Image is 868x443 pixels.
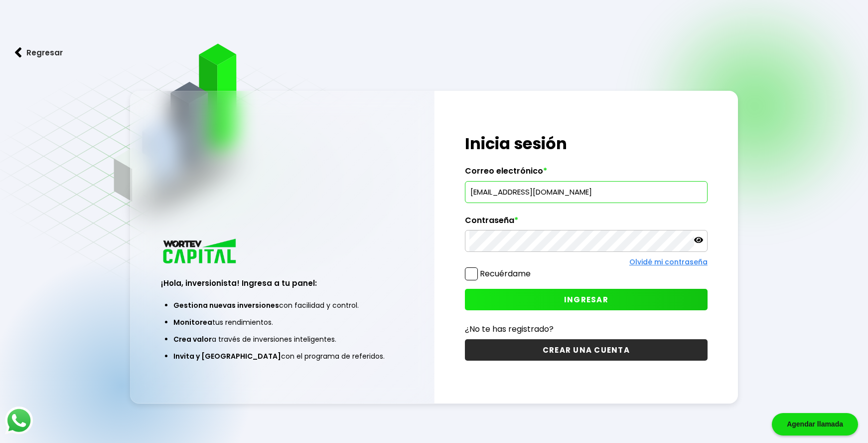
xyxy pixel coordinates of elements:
[5,407,33,435] img: logos_whatsapp-icon.242b2217.svg
[772,413,858,436] div: Agendar llamada
[173,300,279,310] span: Gestiona nuevas inversiones
[465,132,708,156] h1: Inicia sesión
[173,297,391,314] li: con facilidad y control.
[173,348,391,365] li: con el programa de referidos.
[465,216,708,230] label: Contraseña
[173,334,212,344] span: Crea valor
[465,339,708,361] button: CREAR UNA CUENTA
[480,268,531,279] label: Recuérdame
[465,323,708,335] p: ¿No te has registrado?
[629,257,708,267] a: Olvidé mi contraseña
[173,331,391,348] li: a través de inversiones inteligentes.
[465,166,708,181] label: Correo electrónico
[161,237,240,267] img: logo_wortev_capital
[15,47,22,58] img: flecha izquierda
[465,289,708,310] button: INGRESAR
[465,323,708,361] a: ¿No te has registrado?CREAR UNA CUENTA
[173,314,391,331] li: tus rendimientos.
[161,277,404,289] h3: ¡Hola, inversionista! Ingresa a tu panel:
[173,351,281,361] span: Invita y [GEOGRAPHIC_DATA]
[564,294,608,305] span: INGRESAR
[469,182,703,203] input: hola@wortev.capital
[173,317,212,327] span: Monitorea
